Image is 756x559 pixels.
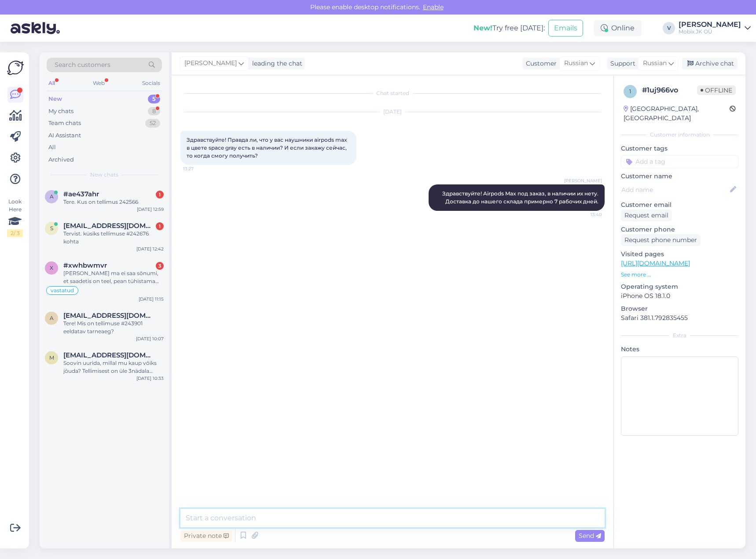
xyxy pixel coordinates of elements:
[621,131,738,139] div: Customer information
[621,304,738,313] p: Browser
[420,3,446,11] span: Enable
[682,58,738,70] div: Archive chat
[63,320,164,335] div: Tere! Mis on tellimuse #243901 eeldatav tarneaeg?
[180,89,605,97] div: Chat started
[629,88,631,95] span: 1
[679,21,741,28] div: [PERSON_NAME]
[594,20,642,36] div: Online
[564,177,602,184] span: [PERSON_NAME]
[148,107,160,116] div: 8
[7,229,23,237] div: 2 / 3
[50,225,53,232] span: s
[91,77,106,89] div: Web
[564,59,588,68] span: Russian
[49,354,54,361] span: m
[50,193,54,200] span: a
[90,171,118,179] span: New chats
[48,143,56,152] div: All
[156,222,164,230] div: 1
[621,200,738,210] p: Customer email
[48,107,73,116] div: My chats
[183,165,216,172] span: 13:27
[63,312,155,320] span: annabel.sagen@gmail.com
[579,532,601,540] span: Send
[136,246,164,252] div: [DATE] 12:42
[697,85,736,95] span: Offline
[621,225,738,234] p: Customer phone
[621,282,738,291] p: Operating system
[63,351,155,359] span: mirjam.talts@hotmail.com
[50,315,54,321] span: a
[621,234,701,246] div: Request phone number
[48,95,62,103] div: New
[7,198,23,237] div: Look Here
[137,206,164,213] div: [DATE] 12:59
[184,59,237,68] span: [PERSON_NAME]
[63,190,99,198] span: #ae437ahr
[621,259,690,267] a: [URL][DOMAIN_NAME]
[50,265,53,271] span: x
[139,296,164,302] div: [DATE] 11:15
[548,20,583,37] button: Emails
[48,131,81,140] div: AI Assistant
[63,198,164,206] div: Tere. Kus on tellimus 242566
[522,59,557,68] div: Customer
[642,85,697,96] div: # 1uj966vo
[624,104,730,123] div: [GEOGRAPHIC_DATA], [GEOGRAPHIC_DATA]
[621,313,738,323] p: Safari 381.1.792835455
[621,291,738,301] p: iPhone OS 18.1.0
[621,185,728,195] input: Add name
[442,190,600,205] span: Здравствуйте! Airpods Max под заказ, в наличии их нету. Доставка до нашего склада примерно 7 рабо...
[249,59,302,68] div: leading the chat
[621,144,738,153] p: Customer tags
[621,271,738,279] p: See more ...
[643,59,667,68] span: Russian
[47,77,57,89] div: All
[48,119,81,128] div: Team chats
[569,211,602,218] span: 13:40
[48,155,74,164] div: Archived
[63,261,107,269] span: #xwhbwmvr
[607,59,635,68] div: Support
[187,136,349,159] span: Здравствуйте! Правда ли, что у вас наушники airpods max в цвете space gray есть в наличии? И если...
[621,250,738,259] p: Visited pages
[473,24,492,32] b: New!
[679,21,751,35] a: [PERSON_NAME]Mobix JK OÜ
[63,222,155,230] span: sulev.maesaar@gmail.com
[63,359,164,375] div: Soovin uurida, millal mu kaup võiks jõuda? Tellimisest on üle 3nädala möödas juba. Tellimuse nr: ...
[156,262,164,270] div: 3
[148,95,160,103] div: 5
[63,269,164,285] div: [PERSON_NAME] ma ei saa sõnumi, et saadetis on teel, pean tühistama tellimust. On sadu kohti kust...
[663,22,675,34] div: V
[156,191,164,199] div: 1
[621,172,738,181] p: Customer name
[140,77,162,89] div: Socials
[7,59,24,76] img: Askly Logo
[621,155,738,168] input: Add a tag
[679,28,741,35] div: Mobix JK OÜ
[180,108,605,116] div: [DATE]
[55,60,110,70] span: Search customers
[145,119,160,128] div: 52
[621,345,738,354] p: Notes
[621,331,738,339] div: Extra
[51,288,74,293] span: vastatud
[473,23,545,33] div: Try free [DATE]:
[180,530,232,542] div: Private note
[136,335,164,342] div: [DATE] 10:07
[621,210,672,221] div: Request email
[136,375,164,382] div: [DATE] 10:33
[63,230,164,246] div: Tervist. küsiks tellimuse #242676 kohta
